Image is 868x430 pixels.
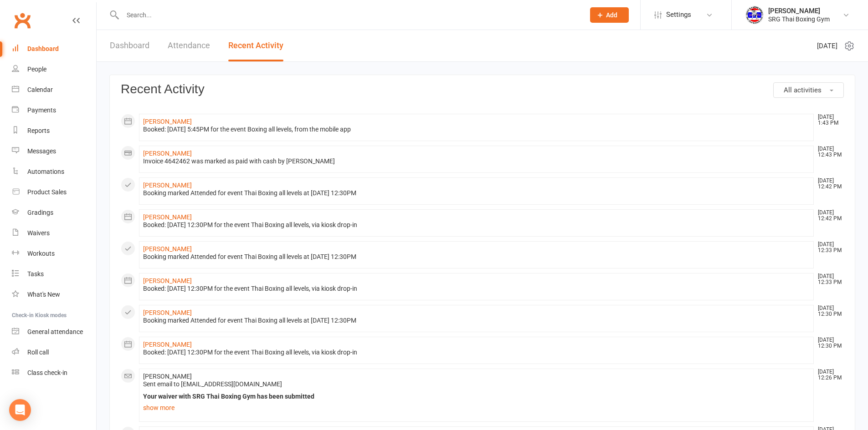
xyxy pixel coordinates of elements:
[813,114,843,126] time: [DATE] 1:43 PM
[143,182,192,189] a: [PERSON_NAME]
[12,264,96,284] a: Tasks
[813,146,843,158] time: [DATE] 12:43 PM
[27,291,60,298] div: What's New
[813,337,843,349] time: [DATE] 12:30 PM
[27,209,53,216] div: Gradings
[27,168,64,175] div: Automations
[12,223,96,243] a: Waivers
[168,30,210,61] a: Attendance
[27,369,67,376] div: Class check-in
[143,401,810,414] a: show more
[12,162,96,182] a: Automations
[143,349,810,356] div: Booked: [DATE] 12:30PM for the event Thai Boxing all levels, via kiosk drop-in
[813,273,843,285] time: [DATE] 12:33 PM
[813,210,843,222] time: [DATE] 12:42 PM
[12,284,96,305] a: What's New
[12,100,96,121] a: Payments
[666,5,691,25] span: Settings
[27,270,44,278] div: Tasks
[143,373,192,380] span: [PERSON_NAME]
[12,39,96,59] a: Dashboard
[12,322,96,342] a: General attendance kiosk mode
[143,380,282,388] span: Sent email to [EMAIL_ADDRESS][DOMAIN_NAME]
[27,229,50,237] div: Waivers
[143,253,810,261] div: Booking marked Attended for event Thai Boxing all levels at [DATE] 12:30PM
[27,188,67,196] div: Product Sales
[143,393,810,400] div: Your waiver with SRG Thai Boxing Gym has been submitted
[110,30,149,61] a: Dashboard
[143,309,192,316] a: [PERSON_NAME]
[784,86,822,94] span: All activities
[12,59,96,80] a: People
[12,80,96,100] a: Calendar
[12,121,96,141] a: Reports
[12,141,96,162] a: Messages
[27,349,49,356] div: Roll call
[143,317,810,324] div: Booking marked Attended for event Thai Boxing all levels at [DATE] 12:30PM
[590,7,629,23] button: Add
[12,182,96,202] a: Product Sales
[121,82,844,96] h3: Recent Activity
[143,157,810,165] div: Invoice 4642462 was marked as paid with cash by [PERSON_NAME]
[27,147,56,155] div: Messages
[813,369,843,381] time: [DATE] 12:26 PM
[12,202,96,223] a: Gradings
[12,363,96,383] a: Class kiosk mode
[12,342,96,363] a: Roll call
[817,40,837,51] span: [DATE]
[606,11,617,19] span: Add
[773,82,844,98] button: All activities
[745,6,764,24] img: thumb_image1718682644.png
[143,118,192,125] a: [PERSON_NAME]
[813,178,843,190] time: [DATE] 12:42 PM
[768,15,830,23] div: SRG Thai Boxing Gym
[143,285,810,293] div: Booked: [DATE] 12:30PM for the event Thai Boxing all levels, via kiosk drop-in
[27,328,83,335] div: General attendance
[27,250,55,257] div: Workouts
[768,7,830,15] div: [PERSON_NAME]
[143,150,192,157] a: [PERSON_NAME]
[143,189,810,197] div: Booking marked Attended for event Thai Boxing all levels at [DATE] 12:30PM
[143,245,192,253] a: [PERSON_NAME]
[27,127,50,134] div: Reports
[143,277,192,284] a: [PERSON_NAME]
[120,9,578,21] input: Search...
[12,243,96,264] a: Workouts
[813,242,843,253] time: [DATE] 12:33 PM
[143,126,810,133] div: Booked: [DATE] 5:45PM for the event Boxing all levels, from the mobile app
[27,45,59,52] div: Dashboard
[9,399,31,421] div: Open Intercom Messenger
[228,30,283,61] a: Recent Activity
[143,213,192,221] a: [PERSON_NAME]
[143,221,810,229] div: Booked: [DATE] 12:30PM for the event Thai Boxing all levels, via kiosk drop-in
[27,86,53,93] div: Calendar
[11,9,34,32] a: Clubworx
[27,66,46,73] div: People
[143,341,192,348] a: [PERSON_NAME]
[27,106,56,114] div: Payments
[813,305,843,317] time: [DATE] 12:30 PM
